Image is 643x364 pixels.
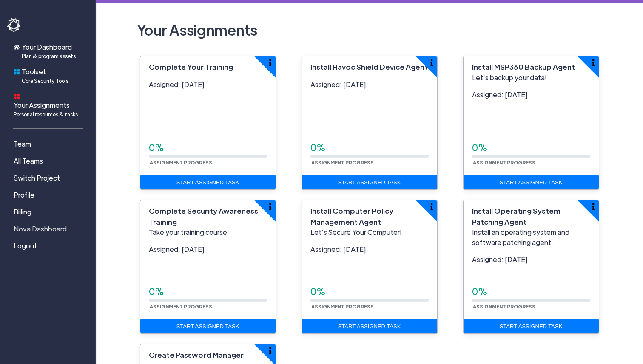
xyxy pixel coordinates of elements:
a: ToolsetCore Security Tools [7,63,92,88]
a: All Teams [7,152,92,169]
a: Your AssignmentsPersonal resources & tasks [7,88,92,121]
span: Your Assignments [14,100,78,118]
h2: Your Assignments [134,17,606,42]
span: Switch Project [14,173,60,183]
small: Assignment Progress [310,159,375,165]
a: Start Assigned Task [464,175,599,190]
img: foundations-icon.svg [14,69,20,75]
img: info-icon.svg [269,59,271,66]
a: Start Assigned Task [140,319,276,334]
a: Start Assigned Task [464,319,599,334]
a: Start Assigned Task [140,175,276,190]
p: Assigned: [DATE] [472,90,590,100]
div: 0% [472,141,590,155]
div: 0% [310,141,429,155]
div: 0% [310,285,429,299]
p: Assigned: [DATE] [310,79,429,90]
span: Plan & program assets [22,52,76,60]
span: Install Operating System Patching Agent [472,206,560,226]
p: Let's backup your data! [472,73,590,83]
a: Start Assigned Task [302,319,437,334]
a: Billing [7,203,92,220]
a: Switch Project [7,169,92,186]
img: info-icon.svg [430,203,433,210]
small: Assignment Progress [149,303,213,309]
span: Team [14,139,31,149]
p: Assigned: [DATE] [149,79,267,90]
img: info-icon.svg [269,347,271,354]
img: info-icon.svg [592,59,595,66]
div: 0% [149,285,267,299]
span: Profile [14,190,34,200]
a: Your DashboardPlan & program assets [7,39,92,63]
span: Core Security Tools [22,77,68,85]
span: Install Computer Policy Management Agent [310,206,393,226]
span: Logout [14,241,37,251]
img: info-icon.svg [430,59,433,66]
small: Assignment Progress [472,159,536,165]
small: Assignment Progress [149,159,213,165]
span: Complete Security Awareness Training [149,206,258,226]
a: Nova Dashboard [7,220,92,237]
a: Logout [7,237,92,254]
span: Install Havoc Shield Device Agent [310,62,428,71]
p: Install an operating system and software patching agent. [472,227,590,248]
p: Assigned: [DATE] [472,254,590,265]
p: Assigned: [DATE] [149,244,267,254]
div: 0% [149,141,267,155]
a: Profile [7,186,92,203]
a: Team [7,135,92,152]
small: Assignment Progress [310,303,375,309]
span: Your Dashboard [22,42,76,60]
span: Install MSP360 Backup Agent [472,62,575,71]
span: Personal resources & tasks [14,110,78,118]
span: Toolset [22,67,68,85]
img: info-icon.svg [269,203,271,210]
span: Complete Your Training [149,62,233,71]
span: Billing [14,207,31,217]
img: home-icon.svg [14,44,20,50]
a: Start Assigned Task [302,175,437,190]
img: havoc-shield-logo-white.png [7,18,22,32]
img: info-icon.svg [592,203,595,210]
small: Assignment Progress [472,303,536,309]
p: Let’s Secure Your Computer! [310,227,429,237]
div: 0% [472,285,590,299]
p: Assigned: [DATE] [310,244,429,254]
p: Take your training course [149,227,267,237]
span: All Teams [14,156,43,166]
span: Nova Dashboard [14,224,67,234]
img: dashboard-icon.svg [14,93,20,99]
